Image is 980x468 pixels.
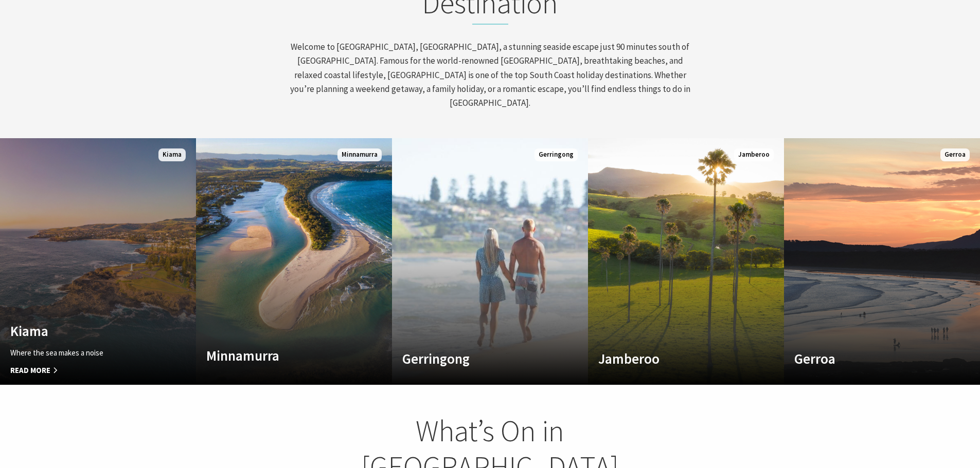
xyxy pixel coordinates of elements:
[734,148,774,161] span: Jamberoo
[402,350,548,367] h4: Gerringong
[206,371,352,384] p: Where time and tide combine
[940,148,970,161] span: Gerroa
[10,347,156,359] p: Where the sea makes a noise
[10,323,156,339] h4: Kiama
[392,138,588,385] a: Custom Image Used Gerringong Gerringong
[337,148,382,161] span: Minnamurra
[158,148,186,161] span: Kiama
[794,350,940,367] h4: Gerroa
[588,138,784,385] a: Custom Image Used Jamberoo Jamberoo
[10,364,156,377] span: Read More
[598,350,744,367] h4: Jamberoo
[784,138,980,385] a: Custom Image Used Gerroa Gerroa
[534,148,578,161] span: Gerringong
[206,347,352,364] h4: Minnamurra
[196,138,392,385] a: Custom Image Used Minnamurra Where time and tide combine Minnamurra
[289,40,692,110] p: Welcome to [GEOGRAPHIC_DATA], [GEOGRAPHIC_DATA], a stunning seaside escape just 90 minutes south ...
